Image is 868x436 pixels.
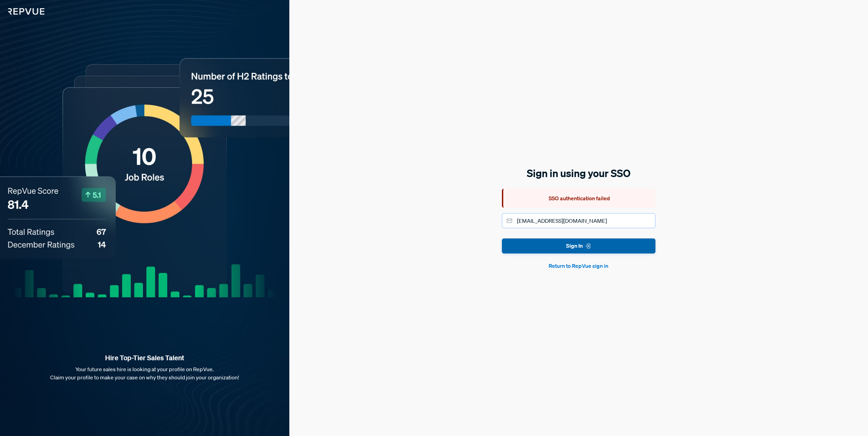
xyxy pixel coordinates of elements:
button: Sign In [502,238,655,254]
input: Email address [502,213,655,228]
h5: Sign in using your SSO [502,166,655,180]
div: SSO authentication failed [502,189,655,208]
strong: Hire Top-Tier Sales Talent [11,353,278,362]
button: Return to RepVue sign in [502,262,655,270]
p: Your future sales hire is looking at your profile on RepVue. Claim your profile to make your case... [11,365,278,381]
